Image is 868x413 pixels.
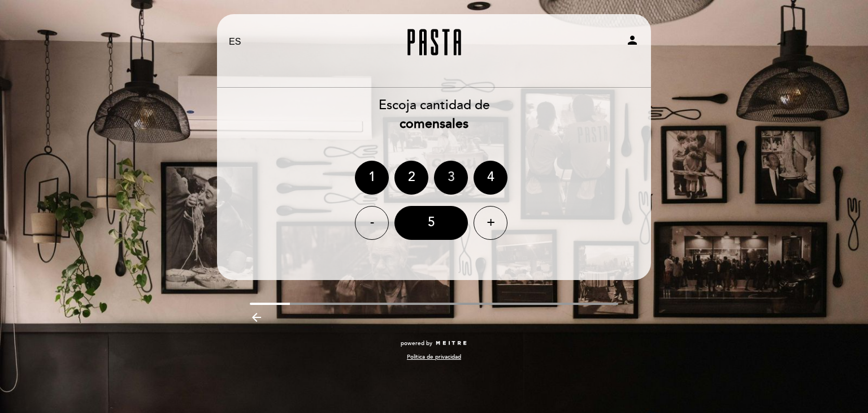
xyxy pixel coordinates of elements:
div: 2 [394,161,428,195]
div: + [474,206,507,240]
div: - [355,206,389,240]
img: MEITRE [435,341,467,346]
b: comensales [400,116,468,132]
button: person [626,33,639,51]
div: 1 [355,161,389,195]
a: Pasta [363,27,505,58]
div: 5 [394,206,468,240]
i: arrow_backward [250,311,263,324]
div: 3 [434,161,468,195]
div: Escoja cantidad de [216,96,652,134]
i: person [626,33,639,47]
div: 4 [474,161,507,195]
a: powered by [401,339,467,347]
span: powered by [401,339,432,347]
a: Política de privacidad [407,353,461,361]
